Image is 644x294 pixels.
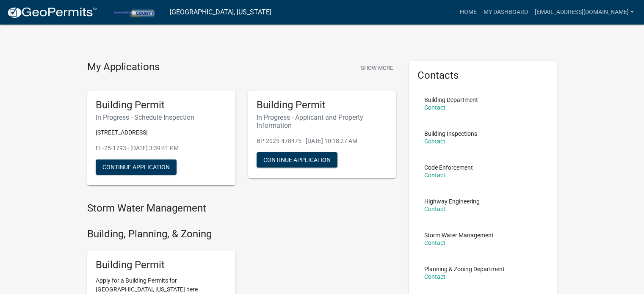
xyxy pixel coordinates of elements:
h6: In Progress - Applicant and Property Information [257,113,388,129]
h5: Building Permit [96,259,227,271]
p: Storm Water Management [424,232,494,238]
button: Show More [357,61,396,75]
p: Highway Engineering [424,198,480,204]
p: Apply for a Building Permits for [GEOGRAPHIC_DATA], [US_STATE] here [96,276,227,294]
a: [EMAIL_ADDRESS][DOMAIN_NAME] [531,4,637,20]
button: Continue Application [257,152,337,168]
img: Porter County, Indiana [104,6,163,18]
a: Contact [424,172,445,179]
h6: In Progress - Schedule Inspection [96,113,227,121]
h5: Building Permit [96,99,227,111]
p: Building Department [424,97,478,103]
h4: Building, Planning, & Zoning [87,228,396,240]
p: Building Inspections [424,131,477,137]
h4: Storm Water Management [87,202,396,214]
a: Contact [424,206,445,212]
a: My Dashboard [480,4,531,20]
h4: My Applications [87,61,160,74]
p: EL-25-1793 - [DATE] 3:39:41 PM [96,144,227,153]
p: [STREET_ADDRESS] [96,128,227,137]
a: Contact [424,138,445,145]
a: [GEOGRAPHIC_DATA], [US_STATE] [170,5,271,19]
p: Planning & Zoning Department [424,266,505,272]
button: Continue Application [96,159,177,175]
h5: Contacts [417,69,549,82]
p: BP-2025-478475 - [DATE] 10:18:27 AM [257,137,388,146]
a: Contact [424,239,445,246]
a: Home [456,4,480,20]
a: Contact [424,104,445,111]
h5: Building Permit [257,99,388,111]
p: Code Enforcement [424,165,473,170]
a: Contact [424,273,445,280]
